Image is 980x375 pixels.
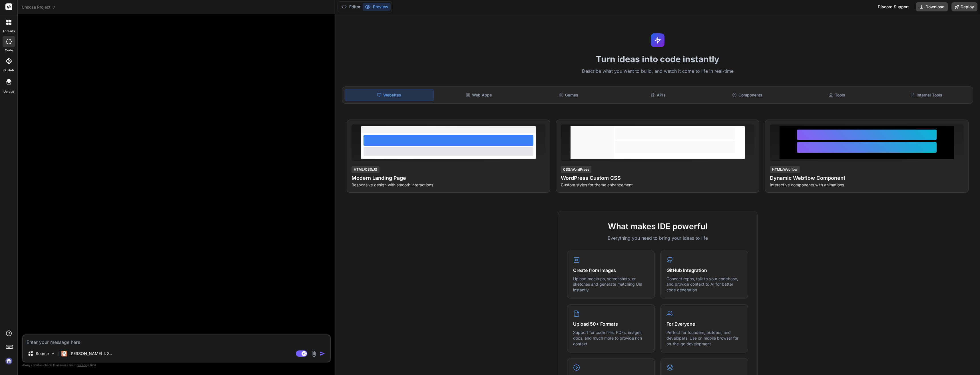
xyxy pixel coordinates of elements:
[22,362,331,368] p: Always double-check its answers. Your in Bind
[69,351,112,356] p: [PERSON_NAME] 4 S..
[573,330,649,346] p: Support for code files, PDFs, images, docs, and much more to provide rich context
[311,350,317,357] img: attachment
[4,356,14,366] img: signin
[561,174,755,182] h4: WordPress Custom CSS
[573,320,649,327] h4: Upload 50+ Formats
[352,174,545,182] h4: Modern Landing Page
[339,68,977,75] p: Describe what you want to build, and watch it come to life in real-time
[5,48,13,53] label: code
[339,54,977,64] h1: Turn ideas into code instantly
[561,182,755,188] p: Custom styles for theme enhancement
[3,89,14,94] label: Upload
[703,89,792,101] div: Components
[567,220,748,232] h2: What makes IDE powerful
[614,89,702,101] div: APIs
[352,182,545,188] p: Responsive design with smooth interactions
[916,2,948,11] button: Download
[882,89,971,101] div: Internal Tools
[77,363,87,367] span: privacy
[339,3,363,11] button: Editor
[352,166,379,173] div: HTML/CSS/JS
[3,68,14,73] label: GitHub
[951,2,977,11] button: Deploy
[61,351,67,356] img: Claude 4 Sonnet
[345,89,433,101] div: Websites
[793,89,881,101] div: Tools
[770,174,964,182] h4: Dynamic Webflow Component
[561,166,591,173] div: CSS/WordPress
[3,29,15,34] label: threads
[666,267,742,274] h4: GitHub Integration
[363,3,391,11] button: Preview
[666,320,742,327] h4: For Everyone
[435,89,523,101] div: Web Apps
[567,235,748,241] p: Everything you need to bring your ideas to life
[320,351,325,356] img: icon
[666,276,742,293] p: Connect repos, talk to your codebase, and provide context to AI for better code generation
[573,276,649,293] p: Upload mockups, screenshots, or sketches and generate matching UIs instantly
[770,166,800,173] div: HTML/Webflow
[22,4,56,10] span: Choose Project
[524,89,612,101] div: Games
[770,182,964,188] p: Interactive components with animations
[573,267,649,274] h4: Create from Images
[36,351,49,356] p: Source
[51,351,55,356] img: Pick Models
[874,2,912,11] div: Discord Support
[666,330,742,346] p: Perfect for founders, builders, and developers. Use on mobile browser for on-the-go development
